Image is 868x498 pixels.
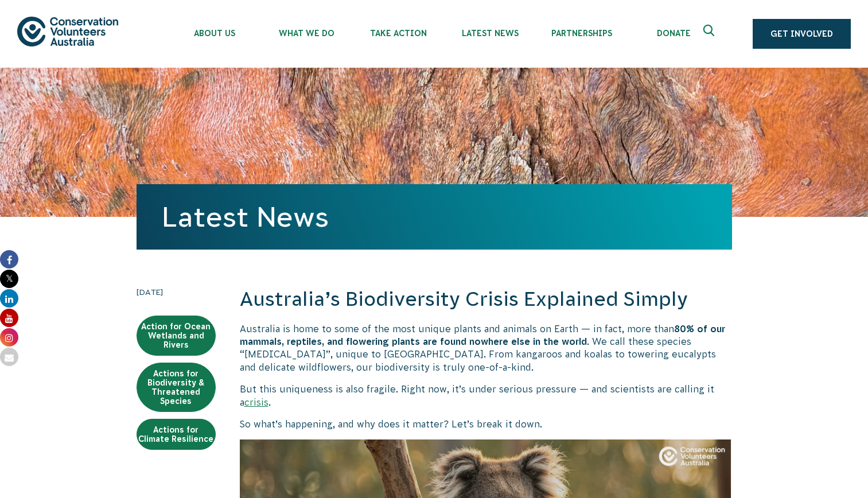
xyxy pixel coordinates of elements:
[753,19,851,49] a: Get Involved
[628,29,719,38] span: Donate
[240,383,732,408] p: But this uniqueness is also fragile. Right now, it’s under serious pressure — and scientists are ...
[162,201,329,232] a: Latest News
[240,286,732,313] h2: Australia’s Biodiversity Crisis Explained Simply
[352,29,444,38] span: Take Action
[17,17,118,46] img: logo.svg
[137,363,216,412] a: Actions for Biodiversity & Threatened Species
[137,316,216,356] a: Action for Ocean Wetlands and Rivers
[260,29,352,38] span: What We Do
[696,20,724,48] button: Expand search box Close search box
[240,324,725,347] b: 80% of our mammals, reptiles, and flowering plants are found nowhere else in the world
[536,29,628,38] span: Partnerships
[169,29,260,38] span: About Us
[240,418,732,430] p: So what’s happening, and why does it matter? Let’s break it down.
[444,29,536,38] span: Latest News
[244,397,268,407] a: crisis
[240,322,732,374] p: Australia is home to some of the most unique plants and animals on Earth — in fact, more than . W...
[703,25,718,43] span: Expand search box
[137,419,216,450] a: Actions for Climate Resilience
[137,286,216,298] time: [DATE]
